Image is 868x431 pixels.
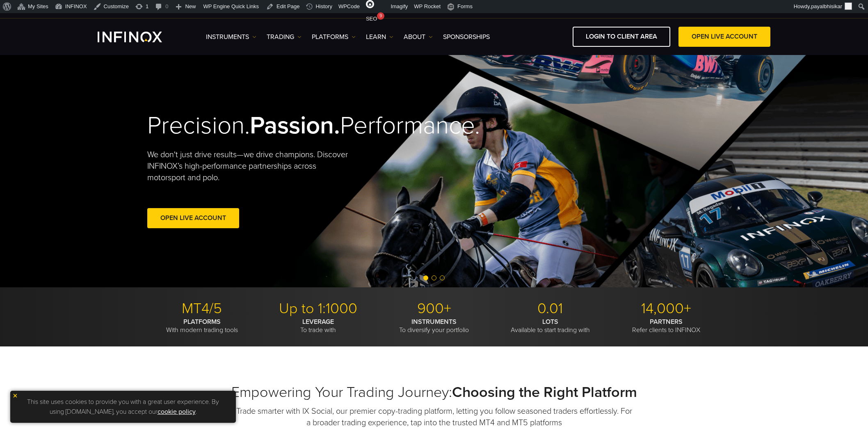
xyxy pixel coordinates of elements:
[452,383,637,401] strong: Choosing the Right Platform
[379,318,489,334] p: To diversify your portfolio
[267,32,302,42] a: TRADING
[14,395,232,419] p: This site uses cookies to provide you with a great user experience. By using [DOMAIN_NAME], you a...
[147,300,257,318] p: MT4/5
[183,318,221,326] strong: PLATFORMS
[366,16,377,22] span: SEO
[147,111,406,141] h2: Precision. Performance.
[432,275,436,280] span: Go to slide 2
[542,318,558,326] strong: LOTS
[263,300,373,318] p: Up to 1:1000
[263,318,373,334] p: To trade with
[206,32,256,42] a: Instruments
[611,300,721,318] p: 14,000+
[573,27,670,47] a: LOGIN TO CLIENT AREA
[379,300,489,318] p: 900+
[250,111,340,140] strong: Passion.
[147,149,354,183] p: We don't just drive results—we drive champions. Discover INFINOX’s high-performance partnerships ...
[98,32,181,42] a: INFINOX Logo
[678,27,770,47] a: OPEN LIVE ACCOUNT
[650,318,683,326] strong: PARTNERS
[366,32,393,42] a: Learn
[495,300,605,318] p: 0.01
[158,408,196,416] a: cookie policy
[423,275,428,280] span: Go to slide 1
[404,32,433,42] a: ABOUT
[611,318,721,334] p: Refer clients to INFINOX
[147,383,721,401] h2: Empowering Your Trading Journey:
[411,318,457,326] strong: INSTRUMENTS
[443,32,490,42] a: SPONSORSHIPS
[495,318,605,334] p: Available to start trading with
[811,3,842,9] span: payalbhisikar
[377,12,384,20] div: 9
[302,318,334,326] strong: LEVERAGE
[147,208,239,228] a: Open Live Account
[440,275,445,280] span: Go to slide 3
[147,318,257,334] p: With modern trading tools
[312,32,356,42] a: PLATFORMS
[235,406,633,429] p: Trade smarter with IX Social, our premier copy-trading platform, letting you follow seasoned trad...
[12,393,18,399] img: yellow close icon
